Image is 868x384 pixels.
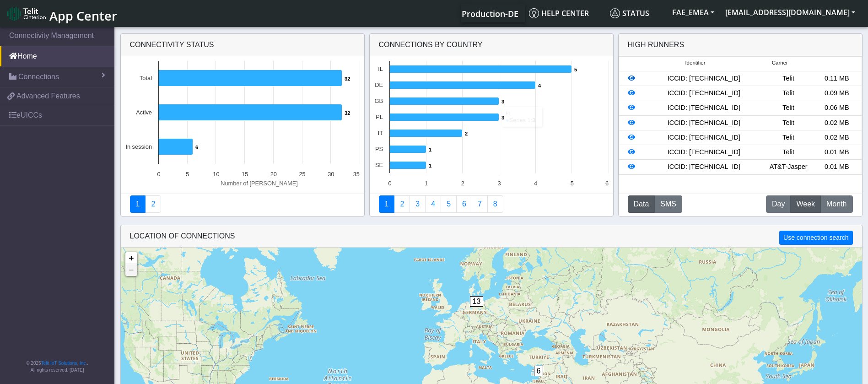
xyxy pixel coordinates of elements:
[299,171,305,178] text: 25
[425,195,441,213] a: Connections By Carrier
[605,180,608,187] text: 6
[49,7,117,24] span: App Center
[685,59,705,67] span: Identifier
[764,74,813,84] div: Telit
[136,109,152,116] text: Active
[628,195,655,213] button: Data
[813,162,861,172] div: 0.01 MB
[813,103,861,113] div: 0.06 MB
[813,74,861,84] div: 0.11 MB
[429,147,431,152] text: 1
[667,4,720,21] button: FAE_EMEA
[610,8,649,18] span: Status
[130,195,355,213] nav: Summary paging
[378,65,383,72] text: IL
[16,91,80,102] span: Advanced Features
[764,118,813,128] div: Telit
[425,180,428,187] text: 1
[497,180,501,187] text: 3
[472,195,488,213] a: Zero Session
[654,195,682,213] button: SMS
[7,6,46,21] img: logo-telit-cinterion-gw-new.png
[145,195,161,213] a: Deployment status
[195,145,198,150] text: 6
[534,180,537,187] text: 4
[456,195,472,213] a: 14 Days Trend
[18,71,59,82] span: Connections
[574,67,577,72] text: 5
[487,195,503,213] a: Not Connected for 30 days
[720,4,861,21] button: [EMAIL_ADDRESS][DOMAIN_NAME]
[270,171,276,178] text: 20
[796,199,815,210] span: Week
[538,83,541,88] text: 4
[529,8,539,18] img: knowledge.svg
[394,195,410,213] a: Carrier
[813,147,861,157] div: 0.01 MB
[139,75,151,81] text: Total
[157,171,160,178] text: 0
[374,97,383,104] text: GB
[643,88,764,98] div: ICCID: [TECHNICAL_ID]
[345,110,350,116] text: 32
[570,180,573,187] text: 5
[242,171,248,178] text: 15
[375,162,383,168] text: SE
[764,162,813,172] div: AT&T-Jasper
[130,195,146,213] a: Connectivity status
[328,171,334,178] text: 30
[766,195,791,213] button: Day
[125,143,152,150] text: In session
[764,88,813,98] div: Telit
[813,88,861,98] div: 0.09 MB
[465,131,468,136] text: 2
[125,264,137,276] a: Zoom out
[813,133,861,143] div: 0.02 MB
[121,34,364,56] div: Connectivity status
[764,133,813,143] div: Telit
[501,99,504,104] text: 3
[461,4,518,22] a: Your current platform instance
[7,4,116,23] a: App Center
[779,231,852,245] button: Use connection search
[379,195,604,213] nav: Summary paging
[628,39,685,50] div: High Runners
[764,147,813,157] div: Telit
[186,171,189,178] text: 5
[125,252,137,264] a: Zoom in
[525,4,606,22] a: Help center
[643,74,764,84] div: ICCID: [TECHNICAL_ID]
[813,118,861,128] div: 0.02 MB
[820,195,852,213] button: Month
[345,76,350,81] text: 32
[379,195,395,213] a: Connections By Country
[121,225,862,248] div: LOCATION OF CONNECTIONS
[370,34,613,56] div: Connections By Country
[772,199,785,210] span: Day
[643,162,764,172] div: ICCID: [TECHNICAL_ID]
[377,130,383,136] text: IT
[375,146,383,152] text: PS
[643,147,764,157] div: ICCID: [TECHNICAL_ID]
[643,103,764,113] div: ICCID: [TECHNICAL_ID]
[501,115,504,120] text: 3
[529,8,589,18] span: Help center
[353,171,359,178] text: 35
[410,195,426,213] a: Usage per Country
[388,180,391,187] text: 0
[606,4,667,22] a: Status
[221,180,298,187] text: Number of [PERSON_NAME]
[470,296,484,307] span: 13
[772,59,788,67] span: Carrier
[826,199,846,210] span: Month
[441,195,457,213] a: Usage by Carrier
[213,171,219,178] text: 10
[429,163,431,168] text: 1
[643,133,764,143] div: ICCID: [TECHNICAL_ID]
[375,81,383,88] text: DE
[790,195,821,213] button: Week
[764,103,813,113] div: Telit
[534,366,544,376] span: 6
[376,114,383,120] text: PL
[462,8,518,19] span: Production-DE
